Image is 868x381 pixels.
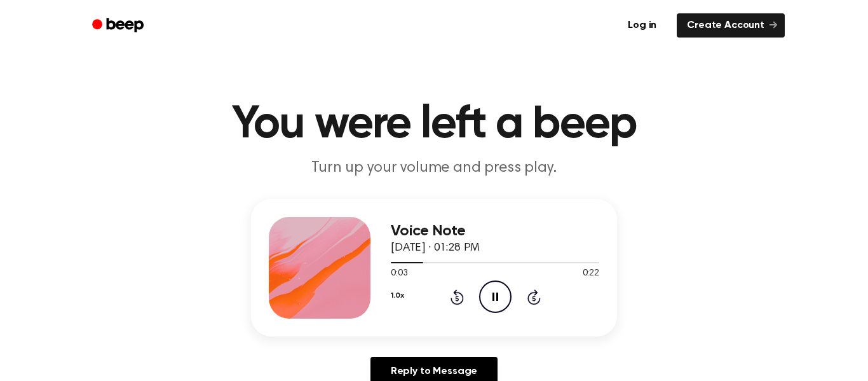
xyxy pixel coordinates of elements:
span: [DATE] · 01:28 PM [391,242,480,254]
a: Beep [83,13,155,38]
span: 0:22 [583,267,599,281]
a: Create Account [677,13,785,38]
span: 0:03 [391,267,407,281]
button: 1.0x [391,285,403,307]
h1: You were left a beep [109,102,759,148]
h3: Voice Note [391,223,599,240]
a: Log in [615,11,669,40]
p: Turn up your volume and press play. [190,158,678,179]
